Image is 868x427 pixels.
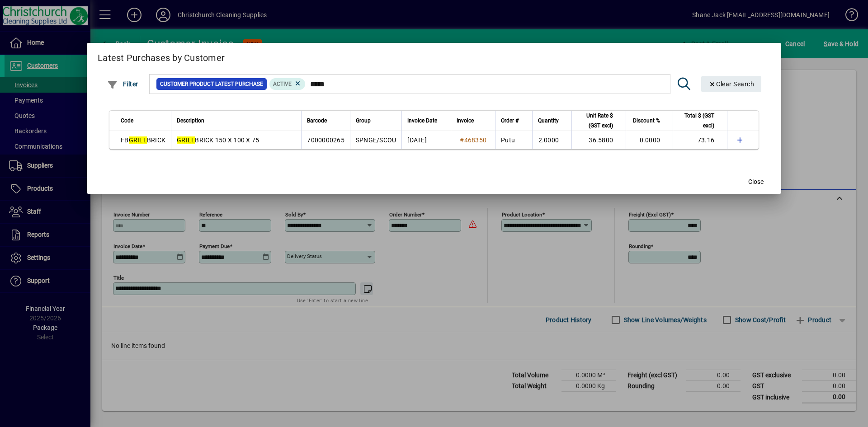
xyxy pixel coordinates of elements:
div: Unit Rate $ (GST excl) [577,111,621,131]
em: GRILL [129,136,147,144]
span: Customer Product Latest Purchase [160,80,263,89]
span: Barcode [307,116,327,126]
span: # [460,136,464,144]
div: Total $ (GST excl) [679,111,722,131]
span: Active [273,81,292,87]
span: Discount % [633,116,660,126]
mat-chip: Product Activation Status: Active [269,78,306,90]
span: Unit Rate $ (GST excl) [577,111,613,131]
span: Code [121,116,133,126]
span: Invoice Date [407,116,437,126]
button: Close [741,174,770,190]
td: 0.0000 [626,131,673,149]
td: 2.0000 [532,131,571,149]
span: Total $ (GST excl) [679,111,714,131]
div: Discount % [632,116,668,126]
span: Clear Search [708,80,755,88]
span: FB BRICK [121,136,165,144]
div: Invoice [457,116,490,126]
span: Quantity [538,116,559,126]
div: Quantity [538,116,567,126]
a: #468350 [457,135,490,145]
span: BRICK 150 X 100 X 75 [177,136,259,144]
span: 7000000265 [307,136,344,144]
span: SPNGE/SCOU [356,136,396,144]
td: Putu [495,131,532,149]
td: 73.16 [673,131,727,149]
div: Invoice Date [407,116,445,126]
button: Clear [701,76,762,92]
div: Group [356,116,396,126]
div: Description [177,116,296,126]
div: Barcode [307,116,344,126]
em: GRILL [177,136,195,144]
span: 468350 [464,136,487,144]
div: Code [121,116,165,126]
span: Description [177,116,204,126]
h2: Latest Purchases by Customer [87,43,781,69]
td: 36.5800 [571,131,626,149]
span: Group [356,116,371,126]
td: [DATE] [401,131,451,149]
span: Order # [501,116,519,126]
span: Filter [107,80,138,88]
span: Close [748,177,764,187]
div: Order # [501,116,527,126]
button: Filter [105,76,141,92]
span: Invoice [457,116,474,126]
